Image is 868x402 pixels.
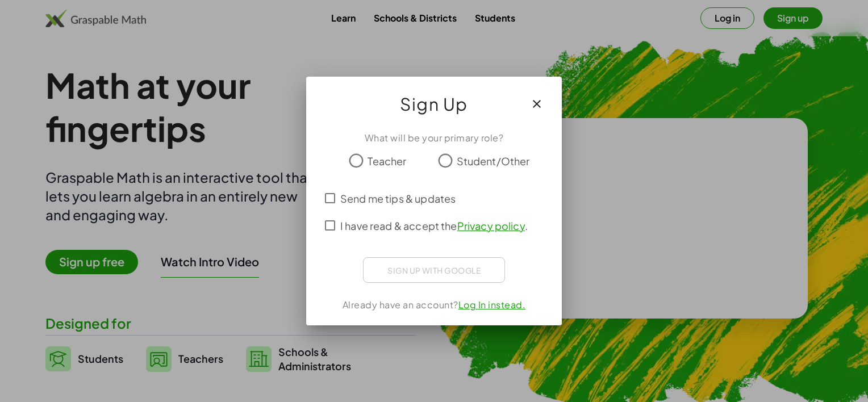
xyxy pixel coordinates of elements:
span: Send me tips & updates [340,191,456,206]
a: Privacy policy [457,219,525,232]
div: Already have an account? [320,298,548,312]
a: Log In instead. [458,299,526,311]
div: What will be your primary role? [320,131,548,145]
span: Sign Up [400,90,468,118]
span: Student/Other [457,153,530,169]
span: I have read & accept the . [340,218,528,233]
span: Teacher [368,153,406,169]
